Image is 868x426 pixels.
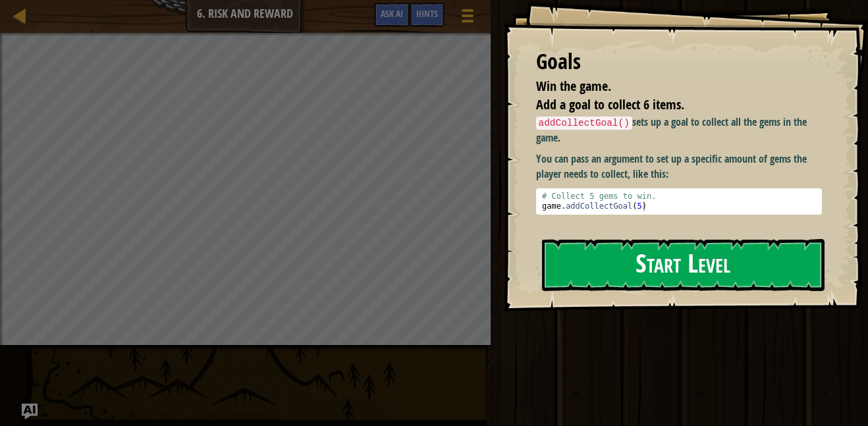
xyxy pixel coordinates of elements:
span: Win the game. [536,77,611,95]
button: Show game menu [451,3,484,34]
span: Ask AI [381,7,403,20]
li: Win the game. [520,77,819,96]
code: addCollectGoal() [536,117,632,130]
li: Add a goal to collect 6 items. [520,95,819,115]
p: sets up a goal to collect all the gems in the game. [536,115,822,145]
div: Goals [536,47,822,77]
span: Add a goal to collect 6 items. [536,95,684,113]
button: Ask AI [22,404,38,419]
button: Ask AI [374,3,410,27]
button: Start Level [542,239,825,291]
span: Hints [416,7,438,20]
p: You can pass an argument to set up a specific amount of gems the player needs to collect, like this: [536,151,822,182]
